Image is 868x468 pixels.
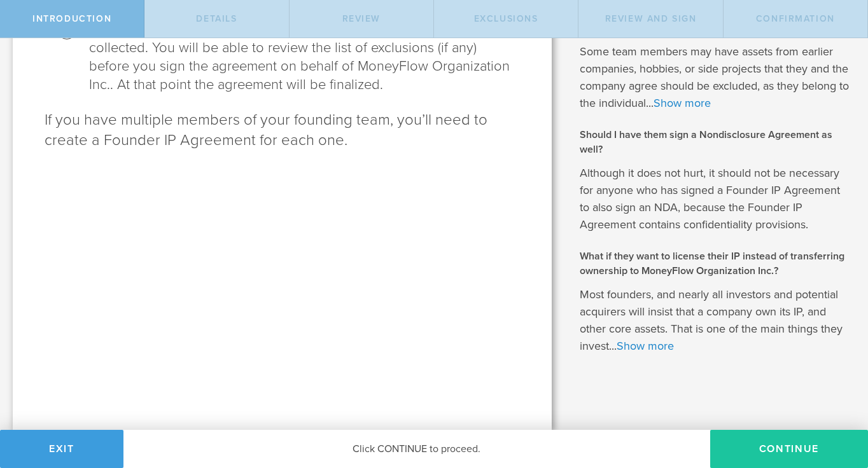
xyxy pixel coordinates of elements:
p: Most founders, and nearly all investors and potential acquirers will insist that a company own it... [580,286,849,355]
div: Click CONTINUE to proceed. [123,430,710,468]
p: If you have multiple members of your founding team, you’ll need to create a Founder IP Agreement ... [45,110,520,151]
p: Some team members may have assets from earlier companies, hobbies, or side projects that they and... [580,43,849,112]
p: Although it does not hurt, it should not be necessary for anyone who has signed a Founder IP Agre... [580,165,849,233]
a: Show more [617,339,674,353]
li: Finally, we’ll update you by email after their signature has been collected. You will be able to ... [89,20,520,94]
span: Introduction [32,13,111,24]
span: Review and Sign [605,13,697,24]
h2: Should I have them sign a Nondisclosure Agreement as well? [580,128,849,156]
span: Confirmation [756,13,835,24]
span: Details [196,13,237,24]
a: Show more [654,96,711,110]
h2: What if they want to license their IP instead of transferring ownership to MoneyFlow Organization... [580,249,849,278]
span: Exclusions [474,13,538,24]
button: Continue [710,430,868,468]
span: Review [342,13,381,24]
